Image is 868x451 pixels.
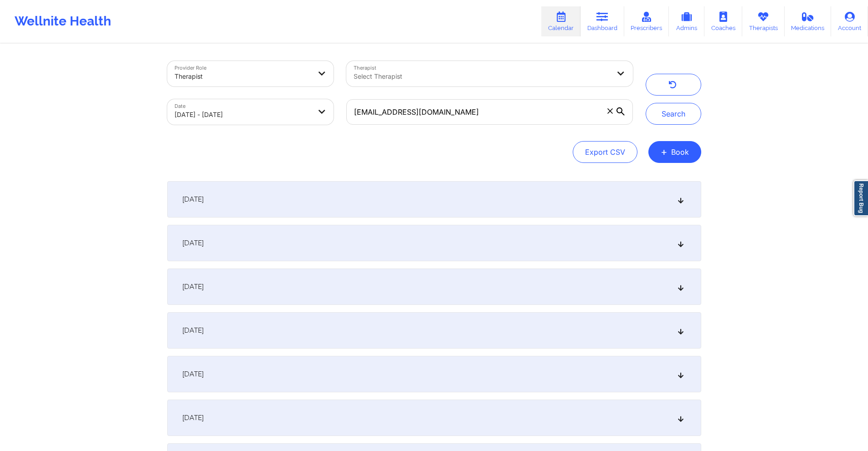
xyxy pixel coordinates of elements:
[175,105,311,125] div: [DATE] - [DATE]
[580,6,624,36] a: Dashboard
[785,6,832,36] a: Medications
[853,180,868,216] a: Report Bug
[646,103,701,125] button: Search
[182,413,204,422] span: [DATE]
[831,6,868,36] a: Account
[648,141,701,163] button: +Book
[742,6,785,36] a: Therapists
[182,195,204,204] span: [DATE]
[182,238,204,248] span: [DATE]
[182,282,204,291] span: [DATE]
[182,370,204,379] span: [DATE]
[624,6,669,36] a: Prescribers
[182,326,204,335] span: [DATE]
[573,141,637,163] button: Export CSV
[346,99,632,125] input: Search by patient email
[661,149,668,154] span: +
[704,6,742,36] a: Coaches
[669,6,704,36] a: Admins
[541,6,580,36] a: Calendar
[175,66,311,86] div: Therapist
